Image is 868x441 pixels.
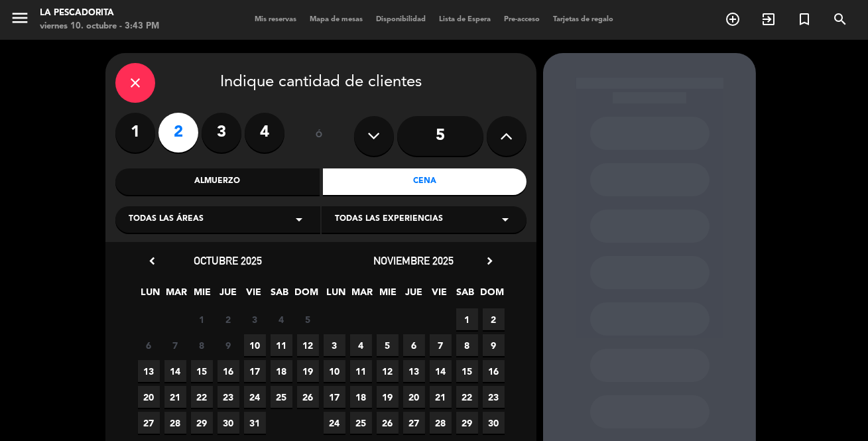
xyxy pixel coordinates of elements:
span: 10 [324,360,345,382]
span: 28 [164,412,186,434]
i: add_circle_outline [725,11,741,27]
span: 23 [483,386,505,408]
span: 21 [430,386,452,408]
span: 12 [377,360,399,382]
span: 25 [271,386,292,408]
span: VIE [429,284,451,306]
i: close [127,75,143,91]
span: 13 [403,360,425,382]
span: 13 [138,360,160,382]
span: 26 [377,412,399,434]
span: 1 [191,308,213,330]
span: DOM [481,284,503,306]
div: ó [298,113,341,159]
span: Tarjetas de regalo [546,16,620,23]
span: 20 [138,386,160,408]
span: 27 [138,412,160,434]
div: Almuerzo [115,168,320,195]
span: 6 [403,334,425,356]
span: Disponibilidad [369,16,432,23]
span: 24 [244,386,266,408]
span: 8 [191,334,213,356]
span: MAR [351,284,373,306]
span: 4 [350,334,372,356]
span: 22 [191,386,213,408]
label: 2 [158,113,198,153]
span: 31 [244,412,266,434]
span: 25 [350,412,372,434]
span: 24 [324,412,345,434]
span: 16 [217,360,239,382]
span: JUE [217,284,239,306]
i: menu [10,8,30,28]
span: 1 [456,308,478,330]
i: search [832,11,848,27]
span: 5 [297,308,319,330]
span: SAB [455,284,477,306]
span: 7 [430,334,452,356]
span: 18 [350,386,372,408]
span: 17 [324,386,345,408]
span: Todas las áreas [129,213,204,226]
span: Todas las experiencias [335,213,443,226]
span: 29 [456,412,478,434]
div: Indique cantidad de clientes [115,63,527,103]
i: exit_to_app [761,11,776,27]
span: 5 [377,334,399,356]
span: 14 [164,360,186,382]
div: Cena [323,168,527,195]
span: 28 [430,412,452,434]
span: octubre 2025 [194,254,263,267]
span: 3 [324,334,345,356]
span: 22 [456,386,478,408]
span: 18 [271,360,292,382]
span: MIE [377,284,399,306]
span: 30 [483,412,505,434]
span: 8 [456,334,478,356]
div: La Pescadorita [40,7,159,20]
span: LUN [326,284,347,306]
span: LUN [140,284,162,306]
span: 19 [377,386,399,408]
span: 14 [430,360,452,382]
span: MIE [192,284,214,306]
i: turned_in_not [796,11,812,27]
span: 15 [191,360,213,382]
span: 6 [138,334,160,356]
div: viernes 10. octubre - 3:43 PM [40,20,159,33]
span: 30 [217,412,239,434]
label: 3 [202,113,241,153]
span: 11 [350,360,372,382]
span: 7 [164,334,186,356]
i: chevron_left [145,254,159,268]
span: SAB [269,284,291,306]
span: Mapa de mesas [303,16,369,23]
span: 12 [297,334,319,356]
span: DOM [295,284,317,306]
span: 10 [244,334,266,356]
label: 1 [115,113,155,153]
span: 26 [297,386,319,408]
span: 2 [217,308,239,330]
span: 29 [191,412,213,434]
span: 27 [403,412,425,434]
span: 11 [271,334,292,356]
span: Mis reservas [248,16,303,23]
span: 9 [483,334,505,356]
span: 19 [297,360,319,382]
i: chevron_right [483,254,497,268]
span: MAR [166,284,188,306]
i: arrow_drop_down [291,212,307,227]
button: menu [10,8,30,32]
i: arrow_drop_down [497,212,513,227]
span: 4 [271,308,292,330]
label: 4 [245,113,284,153]
span: 21 [164,386,186,408]
span: VIE [243,284,265,306]
span: 23 [217,386,239,408]
span: noviembre 2025 [374,254,454,267]
span: 3 [244,308,266,330]
span: 16 [483,360,505,382]
span: Pre-acceso [497,16,546,23]
span: JUE [403,284,425,306]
